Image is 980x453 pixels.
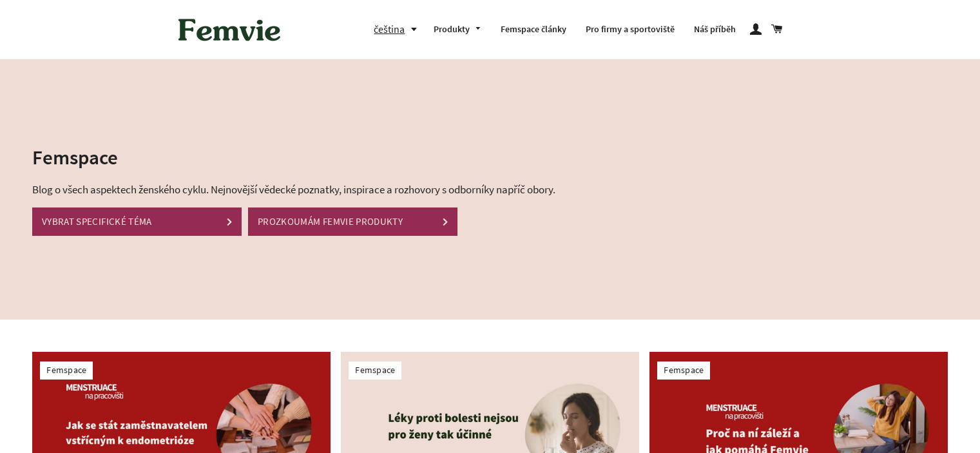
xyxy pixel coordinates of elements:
p: Blog o všech aspektech ženského cyklu. Nejnovější vědecké poznatky, inspirace a rozhovory s odbor... [32,181,570,198]
a: Femspace [355,364,395,376]
button: čeština [374,21,424,38]
img: Femvie [171,10,287,50]
h2: Femspace [32,143,570,171]
a: Femspace [46,364,86,376]
a: Produkty [424,13,491,46]
a: Pro firmy a sportoviště [576,13,684,46]
a: Femspace články [491,13,576,46]
a: PROZKOUMÁM FEMVIE PRODUKTY [248,207,457,235]
a: Femspace [664,364,704,376]
a: Náš příběh [684,13,745,46]
a: VYBRAT SPECIFICKÉ TÉMA [32,207,242,235]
